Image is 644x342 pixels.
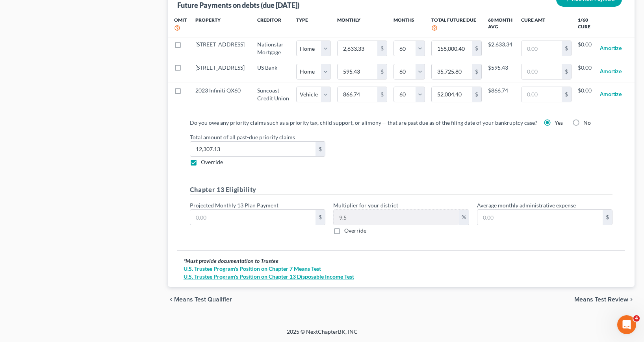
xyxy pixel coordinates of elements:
span: Means Test Qualifier [174,296,232,303]
td: US Bank [251,60,296,83]
input: 0.00 [432,87,472,102]
div: $ [472,64,481,79]
div: % [459,210,469,225]
td: $0.00 [578,60,594,83]
div: $ [377,87,387,102]
span: 4 [633,315,640,322]
a: U.S. Trustee Program's Position on Chapter 13 Disposable Income Test [184,273,619,281]
label: Average monthly administrative expense [477,201,576,209]
span: Override [201,159,223,165]
div: $ [472,87,481,102]
th: Property [189,12,251,37]
input: 0.00 [432,41,472,56]
td: $0.00 [578,83,594,106]
th: Cure Amt [515,12,578,37]
input: 0.00 [338,87,378,102]
input: 0.00 [338,41,378,56]
h5: Chapter 13 Eligibility [190,185,612,195]
i: chevron_left [168,296,174,303]
span: Means Test Review [574,296,628,303]
label: Multiplier for your district [333,201,398,209]
input: 0.00 [522,41,562,56]
td: $866.74 [488,83,515,106]
span: Yes [555,119,563,126]
span: No [583,119,591,126]
span: Override [344,227,366,234]
td: [STREET_ADDRESS] [189,60,251,83]
div: $ [316,210,325,225]
th: Total Future Due [425,12,488,37]
a: U.S. Trustee Program's Position on Chapter 7 Means Test [184,265,619,273]
input: 0.00 [432,64,472,79]
td: $595.43 [488,60,515,83]
th: Type [296,12,331,37]
div: $ [377,64,387,79]
th: Omit [168,12,189,37]
td: 2023 Infiniti QX60 [189,83,251,106]
div: $ [562,64,571,79]
div: $ [603,210,612,225]
input: 0.00 [190,210,316,225]
div: 2025 © NextChapterBK, INC [98,328,547,342]
th: Monthly [331,12,394,37]
td: $2,633.34 [488,37,515,60]
th: 60 Month Avg [488,12,515,37]
button: chevron_left Means Test Qualifier [168,296,232,303]
div: $ [562,41,571,56]
div: $ [316,142,325,157]
label: Total amount of all past-due priority claims [186,133,616,141]
button: Amortize [600,87,622,102]
input: 0.00 [477,210,603,225]
th: Months [393,12,425,37]
div: Future Payments on debts (due [DATE]) [177,0,299,10]
td: Suncoast Credit Union [251,83,296,106]
iframe: Intercom live chat [617,315,636,334]
td: $0.00 [578,37,594,60]
div: Must provide documentation to Trustee [184,257,619,265]
div: $ [562,87,571,102]
td: Nationstar Mortgage [251,37,296,60]
th: Creditor [251,12,296,37]
input: 0.00 [522,64,562,79]
button: Means Test Review chevron_right [574,296,635,303]
button: Amortize [600,64,622,79]
input: 0.00 [190,142,316,157]
th: 1/60 Cure [578,12,594,37]
input: 0.00 [522,87,562,102]
div: $ [472,41,481,56]
label: Projected Monthly 13 Plan Payment [190,201,278,209]
div: $ [377,41,387,56]
button: Amortize [600,41,622,56]
label: Do you owe any priority claims such as a priority tax, child support, or alimony ─ that are past ... [190,118,537,127]
td: [STREET_ADDRESS] [189,37,251,60]
input: 0.00 [334,210,458,225]
i: chevron_right [628,296,635,303]
input: 0.00 [338,64,378,79]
